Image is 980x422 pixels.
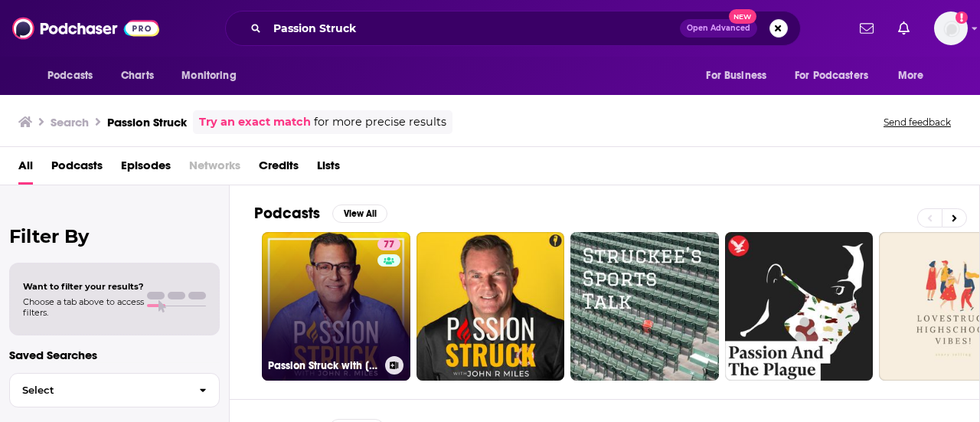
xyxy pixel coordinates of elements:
[9,373,220,407] button: Select
[267,16,680,41] input: Search podcasts, credits, & more...
[47,65,93,87] span: Podcasts
[314,113,446,131] span: for more precise results
[384,237,394,253] span: 77
[892,15,916,41] a: Show notifications dropdown
[687,25,750,32] span: Open Advanced
[171,61,256,90] button: open menu
[377,238,400,250] a: 77
[785,61,890,90] button: open menu
[729,9,756,24] span: New
[259,153,299,185] a: Credits
[854,15,880,41] a: Show notifications dropdown
[225,11,801,46] div: Search podcasts, credits, & more...
[121,153,171,185] a: Episodes
[121,65,154,87] span: Charts
[18,153,33,185] a: All
[23,281,144,292] span: Want to filter your results?
[189,153,240,185] span: Networks
[695,61,786,90] button: open menu
[9,348,220,362] p: Saved Searches
[111,61,163,90] a: Charts
[934,11,968,45] button: Show profile menu
[268,359,379,372] h3: Passion Struck with [PERSON_NAME]
[934,11,968,45] img: User Profile
[795,65,868,87] span: For Podcasters
[254,204,387,223] a: PodcastsView All
[10,385,187,395] span: Select
[879,116,955,129] button: Send feedback
[12,14,159,43] img: Podchaser - Follow, Share and Rate Podcasts
[181,65,236,87] span: Monitoring
[317,153,340,185] a: Lists
[254,204,320,223] h2: Podcasts
[51,153,103,185] a: Podcasts
[706,65,766,87] span: For Business
[934,11,968,45] span: Logged in as LBraverman
[107,115,187,129] h3: Passion Struck
[51,115,89,129] h3: Search
[887,61,943,90] button: open menu
[898,65,924,87] span: More
[37,61,113,90] button: open menu
[955,11,968,24] svg: Add a profile image
[23,296,144,318] span: Choose a tab above to access filters.
[262,232,410,381] a: 77Passion Struck with [PERSON_NAME]
[199,113,311,131] a: Try an exact match
[9,225,220,247] h2: Filter By
[680,19,757,38] button: Open AdvancedNew
[332,204,387,223] button: View All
